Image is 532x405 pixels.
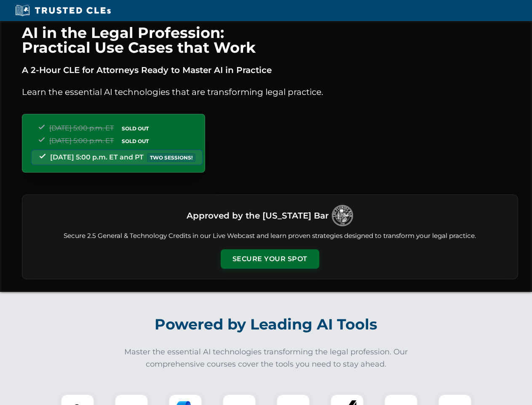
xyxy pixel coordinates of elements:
h2: Powered by Leading AI Tools [33,310,500,339]
span: [DATE] 5:00 p.m. ET [49,124,114,132]
h1: AI in the Legal Profession: Practical Use Cases that Work [22,25,518,55]
p: Learn the essential AI technologies that are transforming legal practice. [22,85,518,99]
p: A 2-Hour CLE for Attorneys Ready to Master AI in Practice [22,63,518,77]
span: SOLD OUT [119,124,152,133]
span: SOLD OUT [119,137,152,146]
span: [DATE] 5:00 p.m. ET [49,137,114,145]
h3: Approved by the [US_STATE] Bar [187,208,329,223]
p: Secure 2.5 General & Technology Credits in our Live Webcast and learn proven strategies designed ... [32,231,508,241]
img: Trusted CLEs [13,4,113,17]
button: Secure Your Spot [221,249,319,269]
img: Logo [332,205,353,226]
p: Master the essential AI technologies transforming the legal profession. Our comprehensive courses... [119,346,414,370]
